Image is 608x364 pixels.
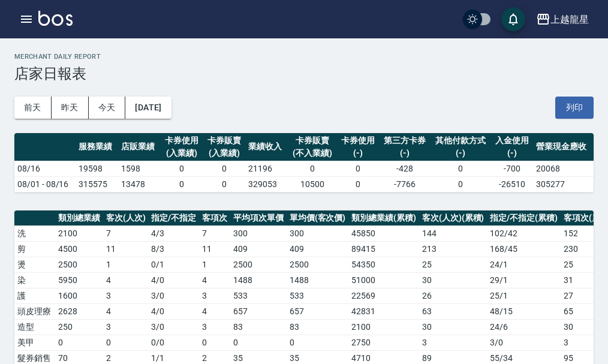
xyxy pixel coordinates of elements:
button: save [501,7,525,31]
td: 0 [336,161,379,176]
td: 染 [14,272,55,288]
td: -7766 [379,176,431,192]
td: 0 [161,176,203,192]
td: 2628 [55,303,103,319]
td: 1598 [118,161,161,176]
td: -26510 [491,176,534,192]
td: 102 / 42 [487,225,561,241]
td: 13478 [118,176,161,192]
td: 19598 [76,161,118,176]
div: 入金使用 [494,134,531,147]
div: (-) [339,147,376,160]
td: 657 [230,303,287,319]
td: 1 [103,257,149,272]
td: 5950 [55,272,103,288]
td: 24 / 6 [487,319,561,335]
td: 21196 [245,161,288,176]
td: 83 [287,319,349,335]
td: 3 / 0 [148,319,199,335]
td: 409 [230,241,287,257]
td: 3 [199,319,230,335]
td: 2500 [230,257,287,272]
div: (-) [382,147,428,160]
td: 29 / 1 [487,272,561,288]
th: 指定/不指定(累積) [487,210,561,226]
td: 2750 [348,335,419,350]
td: 300 [287,225,349,241]
h2: Merchant Daily Report [14,53,594,61]
td: 燙 [14,257,55,272]
th: 營業現金應收 [533,133,594,161]
td: 11 [103,241,149,257]
th: 指定/不指定 [148,210,199,226]
td: 0 [199,335,230,350]
td: 144 [419,225,487,241]
td: 30 [419,272,487,288]
th: 服務業績 [76,133,118,161]
td: 0 [55,335,103,350]
th: 業績收入 [245,133,288,161]
td: 89415 [348,241,419,257]
td: 0 [288,161,336,176]
div: 上越龍星 [550,12,589,27]
td: 8 / 3 [148,241,199,257]
td: 300 [230,225,287,241]
td: 4 / 0 [148,272,199,288]
img: Logo [38,11,73,26]
td: 25 / 1 [487,288,561,303]
td: -428 [379,161,431,176]
td: 0 / 0 [148,335,199,350]
td: 造型 [14,319,55,335]
td: 533 [287,288,349,303]
th: 客次(人次)(累積) [419,210,487,226]
td: 30 [419,319,487,335]
div: (入業績) [206,147,243,160]
td: 1 [199,257,230,272]
td: 0 [161,161,203,176]
th: 平均項次單價 [230,210,287,226]
td: 0 [287,335,349,350]
td: 3 [199,288,230,303]
td: 4 [103,272,149,288]
th: 客項次 [199,210,230,226]
div: (入業績) [164,147,200,160]
button: 昨天 [52,97,89,119]
td: 3 / 0 [148,288,199,303]
td: 2100 [348,319,419,335]
td: -700 [491,161,534,176]
th: 客次(人次) [103,210,149,226]
th: 類別總業績 [55,210,103,226]
td: 24 / 1 [487,257,561,272]
td: 83 [230,319,287,335]
h3: 店家日報表 [14,65,594,82]
td: 08/16 [14,161,76,176]
td: 08/01 - 08/16 [14,176,76,192]
div: 其他付款方式 [434,134,488,147]
td: 4 [199,303,230,319]
div: 卡券使用 [339,134,376,147]
td: 3 [103,319,149,335]
th: 單均價(客次價) [287,210,349,226]
td: 48 / 15 [487,303,561,319]
td: 250 [55,319,103,335]
td: 305277 [533,176,594,192]
div: 卡券販賣 [206,134,243,147]
td: 1488 [230,272,287,288]
td: 4 / 3 [148,225,199,241]
td: 3 [103,288,149,303]
button: [DATE] [125,97,171,119]
td: 1488 [287,272,349,288]
td: 2500 [287,257,349,272]
td: 1600 [55,288,103,303]
td: 洗 [14,225,55,241]
td: 4 / 0 [148,303,199,319]
div: 卡券販賣 [291,134,333,147]
button: 上越龍星 [531,7,594,32]
td: 10500 [288,176,336,192]
div: 卡券使用 [164,134,200,147]
button: 今天 [89,97,126,119]
button: 列印 [555,97,594,119]
td: 22569 [348,288,419,303]
td: 0 [103,335,149,350]
td: 329053 [245,176,288,192]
